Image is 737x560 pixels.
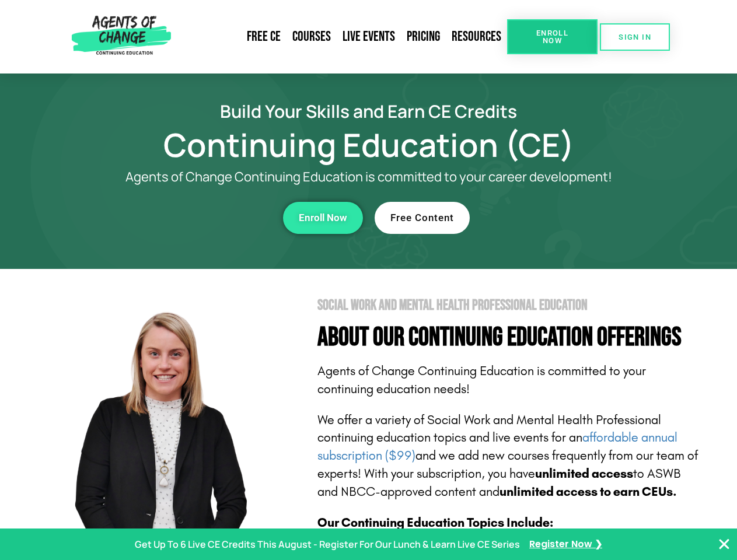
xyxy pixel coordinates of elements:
[390,213,454,223] span: Free Content
[135,536,520,553] p: Get Up To 6 Live CE Credits This August - Register For Our Lunch & Learn Live CE Series
[283,202,363,234] a: Enroll Now
[600,23,670,51] a: SIGN IN
[36,131,701,158] h1: Continuing Education (CE)
[717,537,731,551] button: Close Banner
[176,23,507,50] nav: Menu
[287,23,337,50] a: Courses
[241,23,287,50] a: Free CE
[83,170,655,184] p: Agents of Change Continuing Education is committed to your career development!
[317,324,701,351] h4: About Our Continuing Education Offerings
[375,202,470,234] a: Free Content
[36,103,701,120] h2: Build Your Skills and Earn CE Credits
[446,23,507,50] a: Resources
[401,23,446,50] a: Pricing
[529,536,602,553] a: Register Now ❯
[619,33,651,41] span: SIGN IN
[317,363,646,397] span: Agents of Change Continuing Education is committed to your continuing education needs!
[299,213,347,223] span: Enroll Now
[500,484,677,499] b: unlimited access to earn CEUs.
[535,466,633,481] b: unlimited access
[526,29,579,44] span: Enroll Now
[317,298,701,313] h2: Social Work and Mental Health Professional Education
[317,411,701,501] p: We offer a variety of Social Work and Mental Health Professional continuing education topics and ...
[317,515,553,530] b: Our Continuing Education Topics Include:
[507,19,598,54] a: Enroll Now
[337,23,401,50] a: Live Events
